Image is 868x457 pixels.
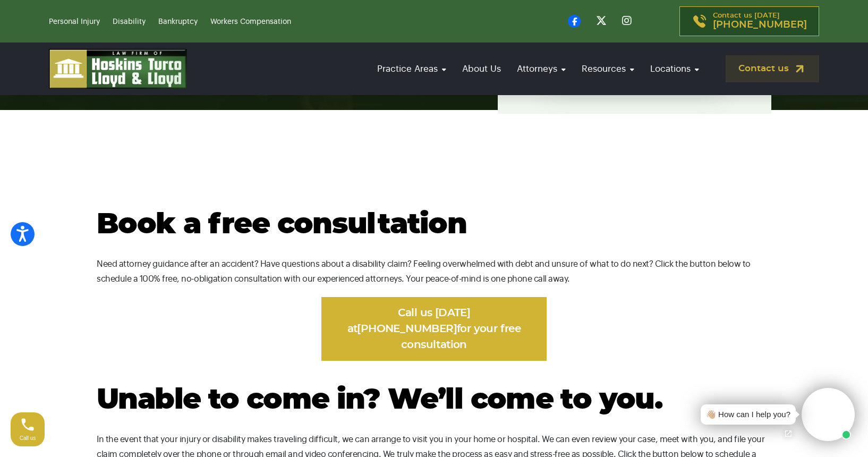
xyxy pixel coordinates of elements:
[645,54,704,84] a: Locations
[321,297,546,361] a: Call us [DATE] at[PHONE_NUMBER]for your free consultation
[97,209,771,241] h2: Book a free consultation
[576,54,640,84] a: Resources
[372,54,452,84] a: Practice Areas
[20,435,36,441] span: Call us
[49,18,100,26] a: Personal Injury
[158,18,198,26] a: Bankruptcy
[679,6,819,36] a: Contact us [DATE][PHONE_NUMBER]
[512,54,571,84] a: Attorneys
[706,409,790,421] div: 👋🏼 How can I help you?
[457,54,506,84] a: About Us
[713,20,807,30] span: [PHONE_NUMBER]
[713,12,807,30] p: Contact us [DATE]
[210,18,291,26] a: Workers Compensation
[726,55,819,82] a: Contact us
[777,422,799,445] a: Open chat
[49,49,187,89] img: logo
[97,385,771,416] h2: Unable to come in? We’ll come to you.
[113,18,146,26] a: Disability
[357,324,457,334] span: [PHONE_NUMBER]
[97,257,771,286] p: Need attorney guidance after an accident? Have questions about a disability claim? Feeling overwh...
